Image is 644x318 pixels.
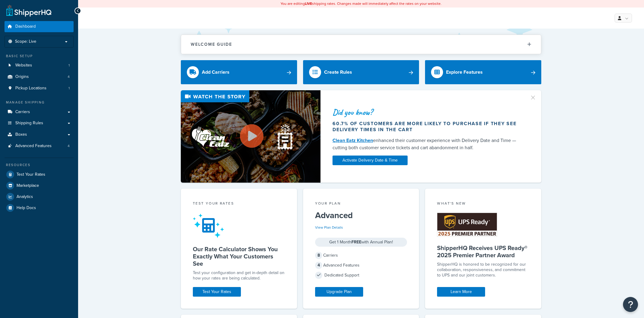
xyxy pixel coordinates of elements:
[5,140,74,152] a: Advanced Features4
[15,121,43,126] span: Shipping Rules
[315,287,363,297] a: Upgrade Plan
[5,118,74,129] a: Shipping Rules
[17,205,36,211] span: Help Docs
[315,252,322,259] span: 8
[333,137,522,151] div: enhanced their customer experience with Delivery Date and Time — cutting both customer service ti...
[315,271,407,279] div: Dedicated Support
[5,129,74,140] a: Boxes
[15,63,32,68] span: Websites
[315,262,322,269] span: 4
[303,60,419,84] a: Create Rules
[5,180,74,191] a: Marketplace
[5,107,74,118] a: Carriers
[5,83,74,94] li: Pickup Locations
[15,74,29,79] span: Origins
[15,39,36,44] span: Scope: Live
[5,71,74,82] a: Origins4
[437,287,485,297] a: Learn More
[68,86,70,91] span: 1
[333,137,373,144] a: Clean Eatz Kitchen
[15,86,47,91] span: Pickup Locations
[305,1,312,6] b: LIVE
[17,172,45,177] span: Test Your Rates
[5,83,74,94] a: Pickup Locations1
[17,194,33,199] span: Analytics
[68,74,70,79] span: 4
[5,162,74,168] div: Resources
[5,60,74,71] a: Websites1
[437,201,529,208] div: What's New
[333,121,522,133] div: 60.7% of customers are more likely to purchase if they see delivery times in the cart
[5,21,74,32] a: Dashboard
[202,68,229,76] div: Add Carriers
[315,251,407,260] div: Carriers
[193,287,241,297] a: Test Your Rates
[191,42,232,47] h2: Welcome Guide
[181,90,320,183] img: Video thumbnail
[333,108,522,116] div: Did you know?
[181,60,297,84] a: Add Carriers
[425,60,541,84] a: Explore Features
[315,201,407,208] div: Your Plan
[5,202,74,213] a: Help Docs
[5,169,74,180] a: Test Your Rates
[181,35,541,54] button: Welcome Guide
[15,24,36,29] span: Dashboard
[5,140,74,152] li: Advanced Features
[5,100,74,105] div: Manage Shipping
[5,71,74,82] li: Origins
[193,201,285,208] div: Test your rates
[623,297,638,312] button: Open Resource Center
[315,211,407,220] h5: Advanced
[315,225,343,230] a: View Plan Details
[315,261,407,270] div: Advanced Features
[5,54,74,59] div: Basic Setup
[5,191,74,202] a: Analytics
[15,144,52,149] span: Advanced Features
[315,238,407,247] div: Get 1 Month with Annual Plan!
[17,183,39,188] span: Marketplace
[15,110,30,115] span: Carriers
[68,144,70,149] span: 4
[15,132,27,137] span: Boxes
[68,63,70,68] span: 1
[437,244,529,259] h5: ShipperHQ Receives UPS Ready® 2025 Premier Partner Award
[333,156,408,165] a: Activate Delivery Date & Time
[5,60,74,71] li: Websites
[193,245,285,267] h5: Our Rate Calculator Shows You Exactly What Your Customers See
[446,68,483,76] div: Explore Features
[193,270,285,281] div: Test your configuration and get in-depth detail on how your rates are being calculated.
[351,239,361,245] strong: FREE
[437,262,529,278] p: ShipperHQ is honored to be recognized for our collaboration, responsiveness, and commitment to UP...
[324,68,352,76] div: Create Rules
